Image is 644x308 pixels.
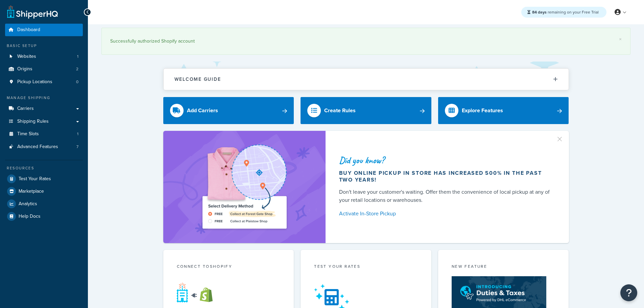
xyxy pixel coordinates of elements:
li: Time Slots [5,128,83,140]
a: Create Rules [301,97,431,124]
span: Dashboard [17,27,40,33]
span: 1 [77,131,78,137]
span: Marketplace [19,189,44,194]
a: Shipping Rules [5,115,83,128]
span: 2 [76,66,78,72]
a: Dashboard [5,24,83,36]
div: Resources [5,165,83,171]
span: remaining on your Free Trial [532,9,599,15]
div: Manage Shipping [5,95,83,101]
div: Don't leave your customer's waiting. Offer them the convenience of local pickup at any of your re... [339,188,553,204]
img: ad-shirt-map-b0359fc47e01cab431d101c4b569394f6a03f54285957d908178d52f29eb9668.png [183,141,306,233]
span: Time Slots [17,131,39,137]
span: Websites [17,54,36,60]
a: Advanced Features7 [5,141,83,153]
div: Add Carriers [187,106,218,115]
div: Did you know? [339,156,553,165]
span: 1 [77,54,78,60]
div: Successfully authorized Shopify account [110,37,622,46]
li: Websites [5,50,83,63]
span: 7 [76,144,78,150]
span: Test Your Rates [19,176,51,182]
a: × [619,37,622,42]
span: Origins [17,66,32,72]
span: Pickup Locations [17,79,52,85]
div: Test your rates [314,263,418,271]
li: Origins [5,63,83,75]
img: connect-shq-shopify-9b9a8c5a.svg [177,282,219,303]
a: Add Carriers [163,97,294,124]
span: Advanced Features [17,144,58,150]
a: Activate In-Store Pickup [339,209,553,218]
div: Connect to Shopify [177,263,281,271]
a: Origins2 [5,63,83,75]
a: Marketplace [5,185,83,197]
a: Pickup Locations0 [5,76,83,88]
div: New Feature [452,263,555,271]
a: Analytics [5,198,83,210]
a: Explore Features [438,97,569,124]
div: Explore Features [462,106,503,115]
span: Carriers [17,106,34,112]
button: Welcome Guide [164,69,569,90]
button: Open Resource Center [620,284,637,301]
span: 0 [76,79,78,85]
a: Help Docs [5,210,83,222]
a: Carriers [5,102,83,115]
span: Shipping Rules [17,119,49,124]
div: Buy online pickup in store has increased 500% in the past two years! [339,170,553,183]
a: Websites1 [5,50,83,63]
span: Analytics [19,201,37,207]
div: Basic Setup [5,43,83,49]
div: Create Rules [324,106,356,115]
span: Help Docs [19,214,41,219]
a: Time Slots1 [5,128,83,140]
li: Pickup Locations [5,76,83,88]
h2: Welcome Guide [174,77,221,82]
a: Test Your Rates [5,173,83,185]
strong: 84 days [532,9,547,15]
li: Advanced Features [5,141,83,153]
